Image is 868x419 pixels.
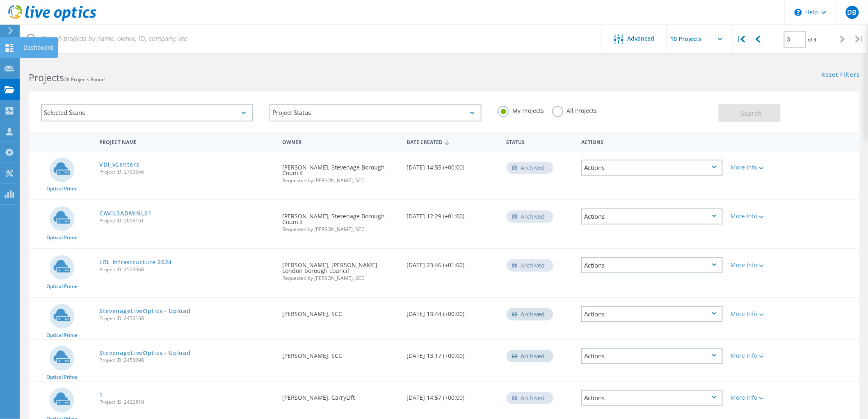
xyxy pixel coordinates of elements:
[847,9,857,16] span: DB
[99,392,103,398] a: 1
[581,390,723,406] div: Actions
[99,169,274,174] span: Project ID: 2709656
[581,257,723,273] div: Actions
[8,17,96,23] a: Live Optics Dashboard
[41,104,253,121] div: Selected Scans
[99,400,274,405] span: Project ID: 2422510
[731,395,789,401] div: More Info
[822,72,860,79] a: Reset Filters
[29,71,64,84] b: Projects
[403,249,503,276] div: [DATE] 23:46 (+01:00)
[403,340,503,367] div: [DATE] 13:17 (+00:00)
[99,350,191,356] a: StevenageLiveOptics - Upload
[46,235,78,240] span: Optical Prime
[282,178,399,183] span: Requested by [PERSON_NAME], SCC
[278,382,403,409] div: [PERSON_NAME], CarryLift
[46,284,78,289] span: Optical Prime
[581,160,723,176] div: Actions
[731,311,789,317] div: More Info
[719,104,781,122] button: Search
[498,106,544,114] label: My Projects
[99,316,274,321] span: Project ID: 2456168
[46,333,78,338] span: Optical Prime
[731,353,789,359] div: More Info
[507,350,553,362] div: Archived
[808,36,817,43] span: of 3
[403,151,503,179] div: [DATE] 14:55 (+00:00)
[99,267,274,272] span: Project ID: 2509968
[99,218,274,223] span: Project ID: 2698161
[21,25,602,53] input: Search projects by name, owner, ID, company, etc
[278,200,403,240] div: [PERSON_NAME], Stevenage Borough Council
[270,104,482,121] div: Project Status
[99,211,152,216] a: CAVIL3ADMINL01
[507,392,553,404] div: Archived
[731,262,789,268] div: More Info
[507,308,553,321] div: Archived
[731,165,789,170] div: More Info
[99,259,172,265] a: LBL Infrastructure 2024
[403,382,503,409] div: [DATE] 14:57 (+00:00)
[64,76,105,83] span: 28 Projects Found
[278,298,403,325] div: [PERSON_NAME], SCC
[282,227,399,232] span: Requested by [PERSON_NAME], SCC
[581,208,723,224] div: Actions
[278,249,403,289] div: [PERSON_NAME], [PERSON_NAME] London borough council
[581,306,723,322] div: Actions
[740,109,762,118] span: Search
[731,213,789,219] div: More Info
[403,298,503,325] div: [DATE] 13:44 (+00:00)
[95,134,278,149] div: Project Name
[99,162,139,167] a: VDI_vCenters
[851,25,868,54] div: |
[99,358,274,363] span: Project ID: 2456096
[507,162,553,174] div: Archived
[507,211,553,223] div: Archived
[278,151,403,191] div: [PERSON_NAME], Stevenage Borough Council
[581,348,723,364] div: Actions
[795,9,802,16] svg: \n
[503,134,577,149] div: Status
[23,45,54,50] div: Dashboard
[278,340,403,367] div: [PERSON_NAME], SCC
[552,106,597,114] label: All Projects
[403,134,503,149] div: Date Created
[282,276,399,281] span: Requested by [PERSON_NAME], SCC
[507,259,553,272] div: Archived
[46,186,78,191] span: Optical Prime
[46,375,78,380] span: Optical Prime
[733,25,749,54] div: |
[99,308,191,314] a: StevenageLiveOptics - Upload
[278,134,403,149] div: Owner
[403,200,503,227] div: [DATE] 12:29 (+01:00)
[628,36,655,41] span: Advanced
[577,134,727,149] div: Actions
